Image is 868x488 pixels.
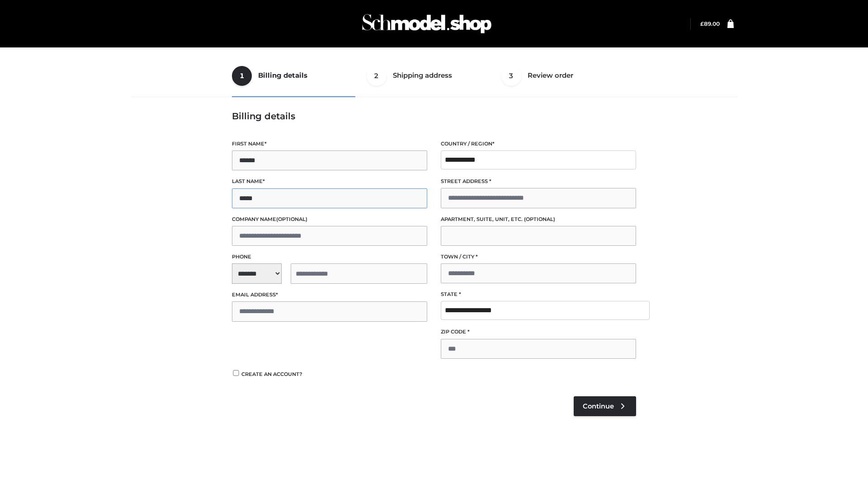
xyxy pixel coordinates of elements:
label: Phone [232,253,427,261]
label: ZIP Code [441,328,636,336]
label: Last name [232,177,427,186]
span: (optional) [524,216,555,222]
span: (optional) [276,216,307,222]
label: Apartment, suite, unit, etc. [441,215,636,224]
label: Town / City [441,253,636,261]
bdi: 89.00 [700,20,720,27]
span: £ [700,20,704,27]
input: Create an account? [232,370,240,376]
h3: Billing details [232,111,636,122]
label: First name [232,140,427,148]
span: Continue [583,402,614,410]
span: Create an account? [241,371,302,377]
label: Company name [232,215,427,224]
a: Continue [574,396,636,416]
label: State [441,290,636,299]
label: Email address [232,291,427,299]
a: £89.00 [700,20,720,27]
label: Street address [441,177,636,186]
label: Country / Region [441,140,636,148]
img: Schmodel Admin 964 [359,6,495,42]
